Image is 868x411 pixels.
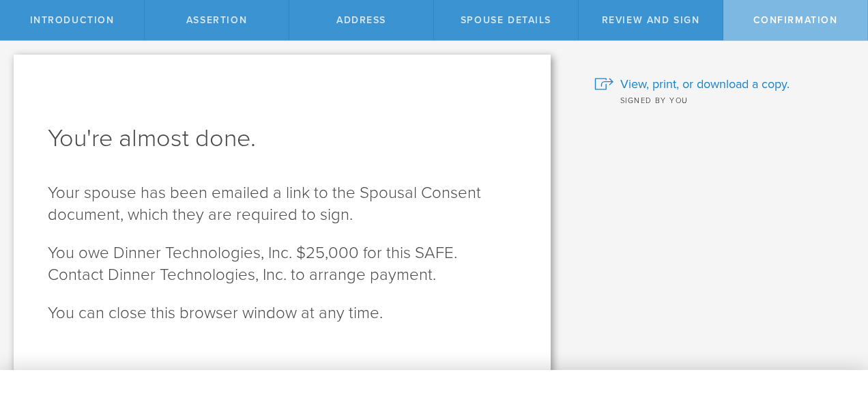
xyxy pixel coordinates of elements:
[186,14,247,26] span: assertion
[461,14,551,26] span: Spouse Details
[620,75,790,93] span: View, print, or download a copy.
[594,93,848,107] div: Signed by You
[336,14,386,26] span: Address
[30,14,115,26] span: Introduction
[48,122,517,155] h1: You're almost done.
[48,182,517,226] p: Your spouse has been emailed a link to the Spousal Consent document, which they are required to s...
[48,242,517,286] p: You owe Dinner Technologies, Inc. $25,000 for this SAFE. Contact Dinner Technologies, Inc. to arr...
[602,14,700,26] span: Review and Sign
[753,14,838,26] span: Confirmation
[48,302,517,324] p: You can close this browser window at any time.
